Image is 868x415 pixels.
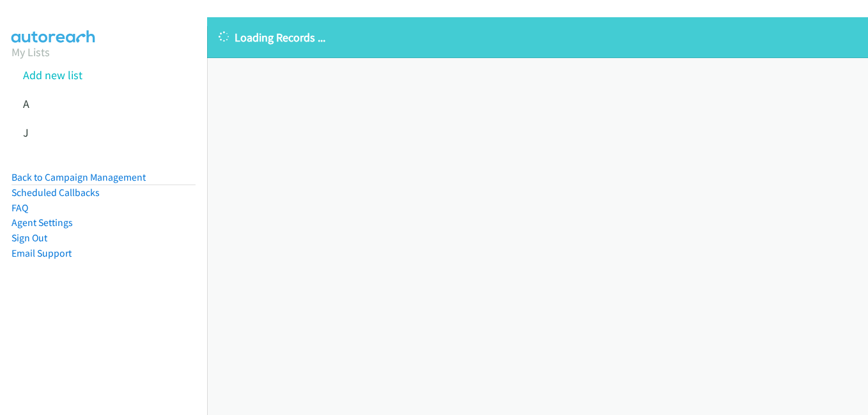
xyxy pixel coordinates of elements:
[12,232,47,244] a: Sign Out
[23,68,82,82] a: Add new list
[23,125,29,140] a: J
[219,29,856,46] p: Loading Records ...
[12,216,73,229] a: Agent Settings
[12,247,72,259] a: Email Support
[12,45,50,59] a: My Lists
[12,186,100,199] a: Scheduled Callbacks
[23,96,29,111] a: A
[12,202,28,214] a: FAQ
[12,171,146,183] a: Back to Campaign Management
